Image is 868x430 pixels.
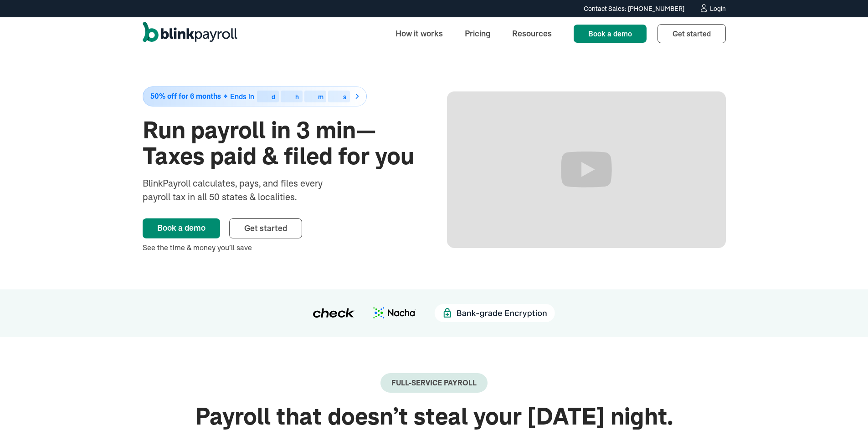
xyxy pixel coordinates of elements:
[457,24,498,43] a: Pricing
[447,91,726,248] iframe: Run Payroll in 3 min with BlinkPayroll
[295,94,299,100] div: h
[230,92,254,101] span: Ends in
[699,4,726,14] a: Login
[588,29,632,38] span: Book a demo
[150,92,221,100] span: 50% off for 6 months
[584,4,684,14] div: Contact Sales: [PHONE_NUMBER]
[143,86,421,106] a: 50% off for 6 monthsEnds indhms
[391,379,477,387] div: Full-Service payroll
[244,223,287,233] span: Get started
[143,117,421,169] h1: Run payroll in 3 min—Taxes paid & filed for you
[657,24,726,43] a: Get started
[318,94,324,100] div: m
[143,177,347,204] div: BlinkPayroll calculates, pays, and files every payroll tax in all 50 states & localities.
[143,218,220,238] a: Book a demo
[143,242,421,253] div: See the time & money you’ll save
[574,25,647,43] a: Book a demo
[505,24,559,43] a: Resources
[143,404,726,430] h2: Payroll that doesn’t steal your [DATE] night.
[343,94,346,100] div: s
[710,5,726,12] div: Login
[272,94,275,100] div: d
[229,218,302,238] a: Get started
[143,22,237,46] a: home
[388,24,450,43] a: How it works
[673,29,711,38] span: Get started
